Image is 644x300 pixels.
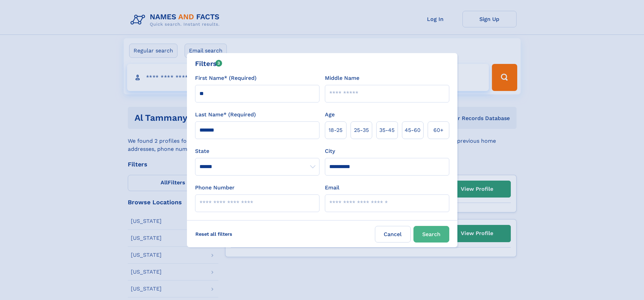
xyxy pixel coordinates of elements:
[195,147,319,155] label: State
[195,111,256,119] label: Last Name* (Required)
[413,226,449,243] button: Search
[195,184,235,192] label: Phone Number
[325,74,359,82] label: Middle Name
[195,59,222,69] div: Filters
[375,226,411,243] label: Cancel
[191,226,237,242] label: Reset all filters
[329,126,342,134] span: 18‑25
[405,126,421,134] span: 45‑60
[433,126,444,134] span: 60+
[325,147,335,155] label: City
[379,126,395,134] span: 35‑45
[354,126,369,134] span: 25‑35
[325,184,339,192] label: Email
[195,74,257,82] label: First Name* (Required)
[325,111,335,119] label: Age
